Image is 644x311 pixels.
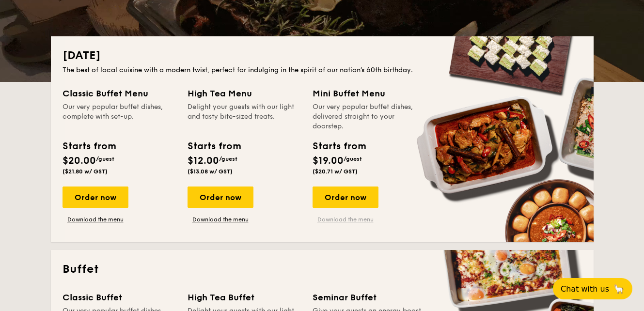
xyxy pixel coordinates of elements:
span: $19.00 [313,155,344,167]
div: Seminar Buffet [313,291,426,304]
h2: [DATE] [63,48,582,63]
div: The best of local cuisine with a modern twist, perfect for indulging in the spirit of our nation’... [63,65,582,75]
div: High Tea Menu [188,87,301,100]
div: Mini Buffet Menu [313,87,426,100]
span: /guest [344,155,362,162]
div: Our very popular buffet dishes, delivered straight to your doorstep. [313,102,426,131]
div: Order now [313,187,378,208]
span: Chat with us [561,284,609,294]
div: Our very popular buffet dishes, complete with set-up. [63,102,176,131]
div: Starts from [63,139,115,154]
span: /guest [96,155,114,162]
h2: Buffet [63,262,582,277]
div: Classic Buffet Menu [63,87,176,100]
span: $12.00 [188,155,219,167]
div: Order now [63,187,128,208]
div: Starts from [313,139,365,154]
div: Order now [188,187,253,208]
a: Download the menu [63,216,128,223]
span: ($21.80 w/ GST) [63,168,108,175]
div: High Tea Buffet [188,291,301,304]
span: ($20.71 w/ GST) [313,168,358,175]
a: Download the menu [313,216,378,223]
div: Starts from [188,139,240,154]
a: Download the menu [188,216,253,223]
span: $20.00 [63,155,96,167]
span: /guest [219,155,237,162]
span: 🦙 [613,283,625,295]
span: ($13.08 w/ GST) [188,168,233,175]
button: Chat with us🦙 [553,278,632,299]
div: Delight your guests with our light and tasty bite-sized treats. [188,102,301,131]
div: Classic Buffet [63,291,176,304]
